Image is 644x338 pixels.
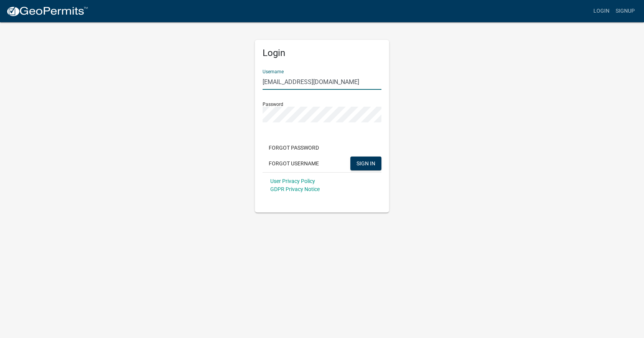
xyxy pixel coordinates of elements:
[263,141,325,155] button: Forgot Password
[263,48,381,59] h5: Login
[613,4,638,18] a: Signup
[263,157,325,170] button: Forgot Username
[590,4,613,18] a: Login
[270,186,320,192] a: GDPR Privacy Notice
[356,160,375,166] span: SIGN IN
[350,157,381,170] button: SIGN IN
[270,178,315,184] a: User Privacy Policy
